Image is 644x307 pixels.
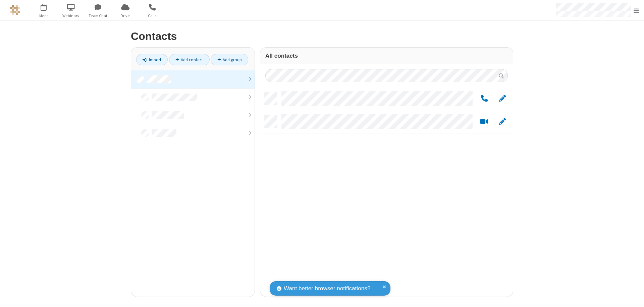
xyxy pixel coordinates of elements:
h3: All contacts [265,53,508,59]
a: Import [136,54,168,65]
a: Add group [211,54,248,65]
span: Meet [31,13,56,19]
button: Start a video meeting [478,118,491,126]
a: Add contact [169,54,210,65]
img: QA Selenium DO NOT DELETE OR CHANGE [10,5,20,15]
div: grid [260,87,513,297]
button: Edit [496,95,509,103]
span: Webinars [58,13,84,19]
button: Edit [496,118,509,126]
h2: Contacts [131,30,513,42]
span: Calls [140,13,165,19]
span: Drive [113,13,138,19]
span: Want better browser notifications? [284,284,370,293]
span: Team Chat [86,13,111,19]
button: Call by phone [478,95,491,103]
